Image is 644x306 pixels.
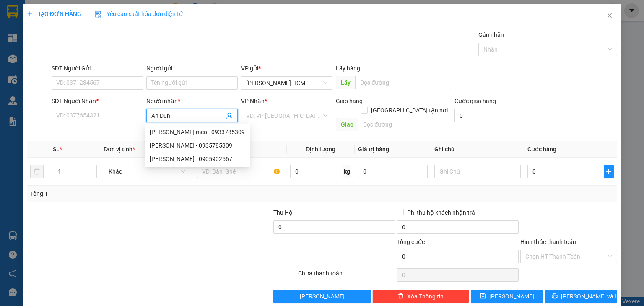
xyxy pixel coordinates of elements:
div: Người gửi [146,64,238,73]
button: Close [598,4,621,28]
input: Dọc đường [358,118,451,131]
span: delete [398,293,404,300]
span: [PERSON_NAME] [489,292,534,301]
input: Ghi Chú [434,165,521,178]
label: Cước giao hàng [454,98,496,104]
div: SĐT Người Gửi [52,64,143,73]
span: kg [343,165,351,178]
div: Người nhận [146,96,238,106]
div: SĐT Người Nhận [52,96,143,106]
button: save[PERSON_NAME] [471,290,543,303]
div: [PERSON_NAME] meo - 0933785309 [150,127,245,137]
span: [PERSON_NAME] và In [561,292,620,301]
div: MINH SEN - 0905902567 [145,152,250,166]
span: [PERSON_NAME] [300,292,345,301]
span: THÙNG XOP [75,58,145,73]
input: 0 [358,165,428,178]
span: Xóa Thông tin [407,292,444,301]
input: Dọc đường [355,76,451,89]
span: VP Nhận [241,98,265,104]
button: delete [30,165,44,178]
span: [PERSON_NAME] HCM [75,46,164,56]
div: Minh Sen meo - 0933785309 [145,125,250,139]
span: [DATE] 11:07 [75,23,106,29]
span: close [606,12,613,19]
span: [GEOGRAPHIC_DATA] tận nơi [368,106,451,115]
span: save [480,293,486,300]
span: Định lượng [306,146,335,153]
span: Giao hàng [336,98,363,104]
span: Gửi: [75,32,91,42]
input: VD: Bàn, Ghế [197,165,283,178]
span: printer [552,293,558,300]
span: Trần Phú HCM [246,77,327,89]
img: icon [95,11,101,18]
span: Giao [336,118,358,131]
label: Hình thức thanh toán [520,239,576,245]
span: SL [53,146,60,153]
button: deleteXóa Thông tin [372,290,469,303]
span: Phí thu hộ khách nhận trả [404,208,478,217]
span: Cước hàng [527,146,556,153]
span: TẠO ĐƠN HÀNG [27,10,81,17]
div: [PERSON_NAME] - 0935785309 [150,141,245,150]
button: printer[PERSON_NAME] và In [545,290,618,303]
span: Yêu cầu xuất hóa đơn điện tử [95,10,183,17]
input: Cước giao hàng [454,109,522,122]
span: plus [27,11,33,17]
span: user-add [226,112,233,119]
span: Đơn vị tính [104,146,135,153]
b: Cô Hai [21,6,56,18]
th: Ghi chú [431,141,524,158]
span: Khác [109,165,185,178]
span: Lấy [336,76,355,89]
div: Chưa thanh toán [297,269,396,283]
button: plus [604,165,614,178]
label: Gán nhãn [478,31,504,38]
span: Thu Hộ [273,209,293,216]
h2: 56ZACM5X [4,26,46,39]
span: Giá trị hàng [358,146,389,153]
span: Lấy hàng [336,65,360,72]
span: Tổng cước [397,239,425,245]
span: plus [604,168,613,175]
div: MINH SEN - 0935785309 [145,139,250,152]
div: [PERSON_NAME] - 0905902567 [150,154,245,163]
div: VP gửi [241,64,332,73]
button: [PERSON_NAME] [273,290,370,303]
div: Tổng: 1 [30,189,249,198]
